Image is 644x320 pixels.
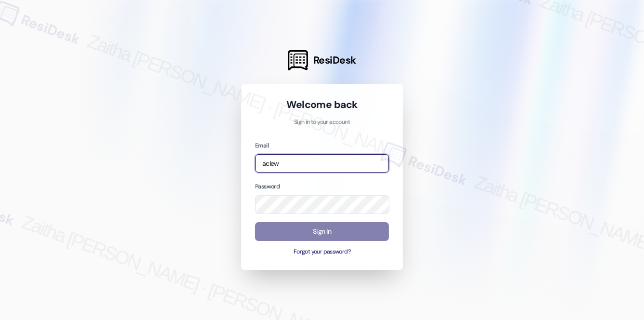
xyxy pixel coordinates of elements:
p: Sign in to your account [255,118,389,127]
button: Forgot your password? [255,248,389,256]
span: ResiDesk [313,53,356,67]
button: Sign In [255,222,389,241]
h1: Welcome back [255,98,389,111]
img: ResiDesk Logo [288,50,308,70]
label: Email [255,142,269,149]
label: Password [255,183,280,190]
input: name@example.com [255,154,389,173]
